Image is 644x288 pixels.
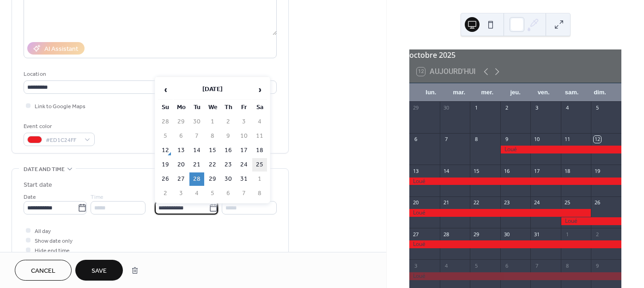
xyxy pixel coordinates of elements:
[412,167,419,174] div: 13
[221,101,236,114] th: Th
[174,115,188,129] td: 29
[412,231,419,238] div: 27
[533,104,540,111] div: 3
[221,129,236,143] td: 9
[473,199,480,206] div: 22
[221,172,236,186] td: 30
[221,144,236,157] td: 16
[500,146,621,153] div: Loué
[533,199,540,206] div: 24
[252,101,267,114] th: Sa
[237,172,251,186] td: 31
[412,262,419,269] div: 3
[221,115,236,129] td: 2
[594,262,601,269] div: 9
[205,158,220,172] td: 22
[91,266,107,276] span: Save
[253,80,267,99] span: ›
[35,102,85,111] span: Link to Google Maps
[443,199,450,206] div: 21
[533,136,540,143] div: 10
[473,83,501,102] div: mer.
[409,209,591,217] div: Loué
[158,144,173,157] td: 12
[237,158,251,172] td: 24
[412,199,419,206] div: 20
[409,240,621,248] div: Loué
[46,135,80,145] span: #ED1C24FF
[533,231,540,238] div: 31
[24,165,65,174] span: Date and time
[417,83,445,102] div: lun.
[594,104,601,111] div: 5
[594,231,601,238] div: 2
[24,180,52,190] div: Start date
[174,144,188,157] td: 13
[174,172,188,186] td: 27
[558,83,586,102] div: sam.
[189,115,204,129] td: 30
[24,69,275,79] div: Location
[35,236,73,246] span: Show date only
[564,231,571,238] div: 1
[473,167,480,174] div: 15
[174,158,188,172] td: 20
[586,83,614,102] div: dim.
[252,187,267,200] td: 8
[158,115,173,129] td: 28
[205,101,220,114] th: We
[564,104,571,111] div: 4
[409,178,621,185] div: Loué
[237,187,251,200] td: 7
[158,172,173,186] td: 26
[443,262,450,269] div: 4
[252,172,267,186] td: 1
[503,262,510,269] div: 6
[443,231,450,238] div: 28
[24,192,36,202] span: Date
[205,187,220,200] td: 5
[35,227,51,236] span: All day
[189,172,204,186] td: 28
[221,158,236,172] td: 23
[174,187,188,200] td: 3
[501,83,529,102] div: jeu.
[237,144,251,157] td: 17
[533,167,540,174] div: 17
[205,115,220,129] td: 1
[189,144,204,157] td: 14
[443,167,450,174] div: 14
[564,262,571,269] div: 8
[412,136,419,143] div: 6
[205,172,220,186] td: 29
[533,262,540,269] div: 7
[445,83,473,102] div: mar.
[473,104,480,111] div: 1
[158,80,172,99] span: ‹
[158,158,173,172] td: 19
[237,129,251,143] td: 10
[503,104,510,111] div: 2
[252,115,267,129] td: 4
[237,101,251,114] th: Fr
[221,187,236,200] td: 6
[252,144,267,157] td: 18
[174,129,188,143] td: 6
[174,80,251,100] th: [DATE]
[564,199,571,206] div: 25
[15,260,72,281] button: Cancel
[564,167,571,174] div: 18
[443,136,450,143] div: 7
[205,144,220,157] td: 15
[409,272,621,280] div: Loué
[473,262,480,269] div: 5
[503,199,510,206] div: 23
[189,101,204,114] th: Tu
[412,104,419,111] div: 29
[24,122,93,131] div: Event color
[174,101,188,114] th: Mo
[594,167,601,174] div: 19
[189,129,204,143] td: 7
[189,187,204,200] td: 4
